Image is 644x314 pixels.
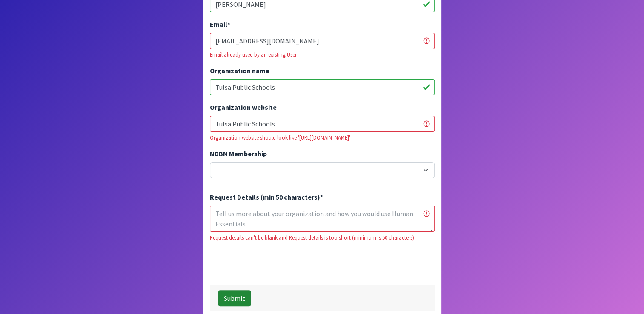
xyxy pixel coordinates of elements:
label: Email [210,19,230,29]
abbr: required [320,193,323,201]
button: Submit [218,290,251,306]
div: Request details can't be blank and Request details is too short (minimum is 50 characters) [210,234,435,242]
label: NDBN Membership [210,148,267,159]
label: Request Details (min 50 characters) [210,192,323,202]
div: Email already used by an existing User [210,51,435,59]
label: Organization website [210,102,277,112]
iframe: reCAPTCHA [210,248,339,282]
input: https://www.example.com [210,116,435,132]
label: Organization name [210,66,269,76]
abbr: required [227,20,230,29]
div: Organization website should look like '[URL][DOMAIN_NAME]' [210,134,435,142]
